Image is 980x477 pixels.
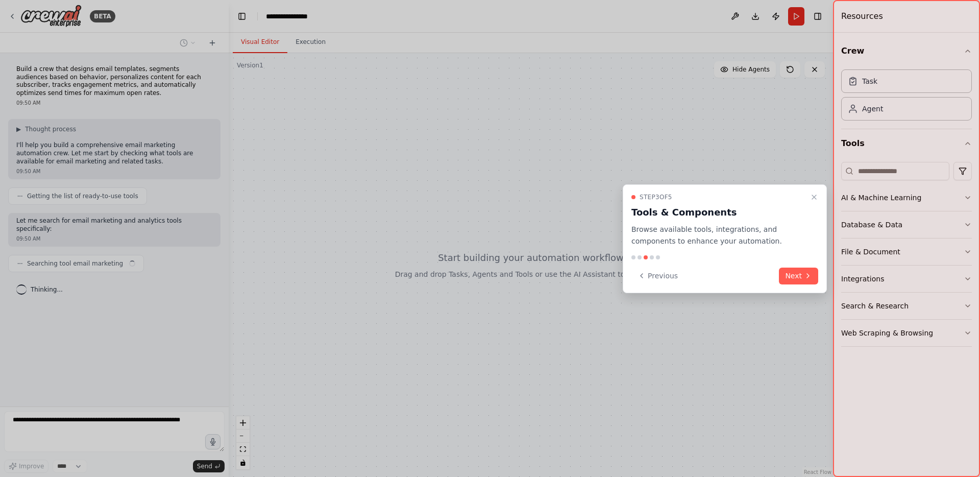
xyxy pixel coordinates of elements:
[631,224,806,247] p: Browse available tools, integrations, and components to enhance your automation.
[235,9,249,23] button: Hide left sidebar
[640,193,672,201] span: Step 3 of 5
[808,191,820,203] button: Close walkthrough
[631,268,684,284] button: Previous
[631,205,806,220] h3: Tools & Components
[779,268,818,284] button: Next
